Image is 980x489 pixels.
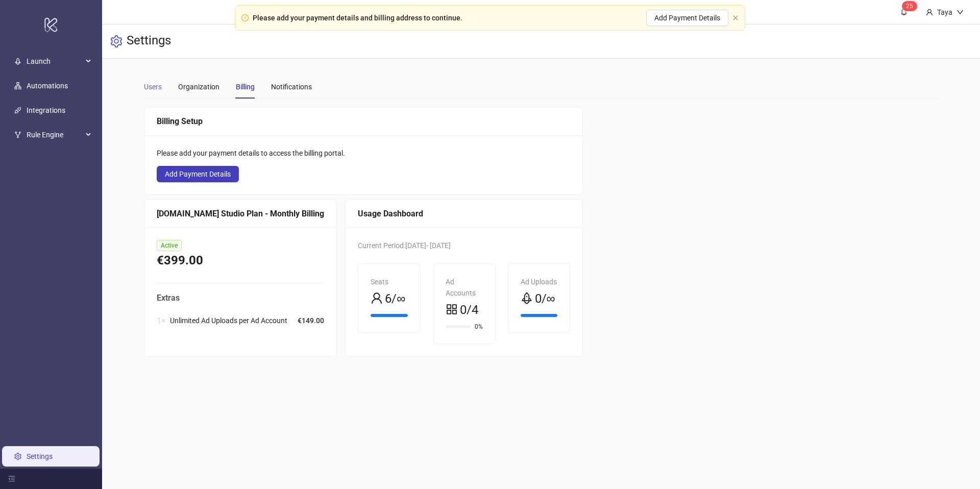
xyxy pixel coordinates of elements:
[157,240,182,251] span: Active
[385,289,405,309] span: 6/∞
[27,106,65,114] a: Integrations
[902,1,917,11] sup: 25
[371,276,408,287] div: Seats
[157,115,570,128] div: Billing Setup
[165,170,231,178] span: Add Payment Details
[8,475,15,482] span: menu-fold
[358,207,570,220] div: Usage Dashboard
[14,58,21,65] span: rocket
[521,276,558,287] div: Ad Uploads
[910,3,913,10] span: 5
[535,289,555,309] span: 0/∞
[646,10,728,26] button: Add Payment Details
[906,3,910,10] span: 2
[446,276,483,299] div: Ad Accounts
[253,12,462,23] div: Please add your payment details and billing address to continue.
[475,324,483,330] span: 0%
[460,301,478,320] span: 0/4
[933,7,957,18] div: Taya
[358,241,451,250] span: Current Period: [DATE] - [DATE]
[157,148,570,159] div: Please add your payment details to access the billing portal.
[521,292,533,304] span: rocket
[732,15,739,21] button: close
[957,9,964,16] span: down
[27,82,68,90] a: Automations
[127,33,171,50] h3: Settings
[157,251,324,271] div: €399.00
[27,51,83,71] span: Launch
[271,81,312,92] div: Notifications
[144,81,162,92] div: Users
[157,207,324,220] div: [DOMAIN_NAME] Studio Plan - Monthly Billing
[27,452,53,460] a: Settings
[241,14,249,21] span: exclamation-circle
[298,315,324,326] span: €149.00
[157,314,166,327] span: 1 ×
[371,292,383,304] span: user
[178,81,219,92] div: Organization
[14,131,21,138] span: fork
[157,291,324,304] span: Extras
[170,315,287,326] span: Unlimited Ad Uploads per Ad Account
[732,15,739,21] span: close
[654,14,720,22] span: Add Payment Details
[236,81,255,92] div: Billing
[926,9,933,16] span: user
[157,166,239,182] button: Add Payment Details
[110,35,122,47] span: setting
[900,8,908,15] span: bell
[27,125,83,145] span: Rule Engine
[446,303,458,315] span: appstore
